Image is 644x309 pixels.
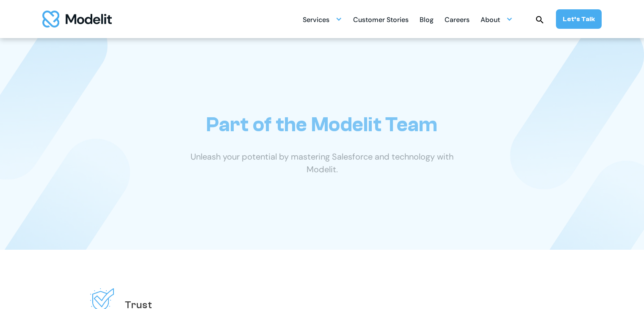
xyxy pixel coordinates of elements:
[206,113,437,137] h1: Part of the Modelit Team
[176,150,468,176] p: Unleash your potential by mastering Salesforce and technology with Modelit.
[420,11,434,28] a: Blog
[481,12,500,29] div: About
[563,14,595,24] div: Let’s Talk
[353,11,409,28] a: Customer Stories
[556,9,602,29] a: Let’s Talk
[303,11,342,28] div: Services
[42,11,112,28] a: home
[42,11,112,28] img: modelit logo
[303,12,329,29] div: Services
[445,12,470,29] div: Careers
[445,11,470,28] a: Careers
[481,11,513,28] div: About
[420,12,434,29] div: Blog
[353,12,409,29] div: Customer Stories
